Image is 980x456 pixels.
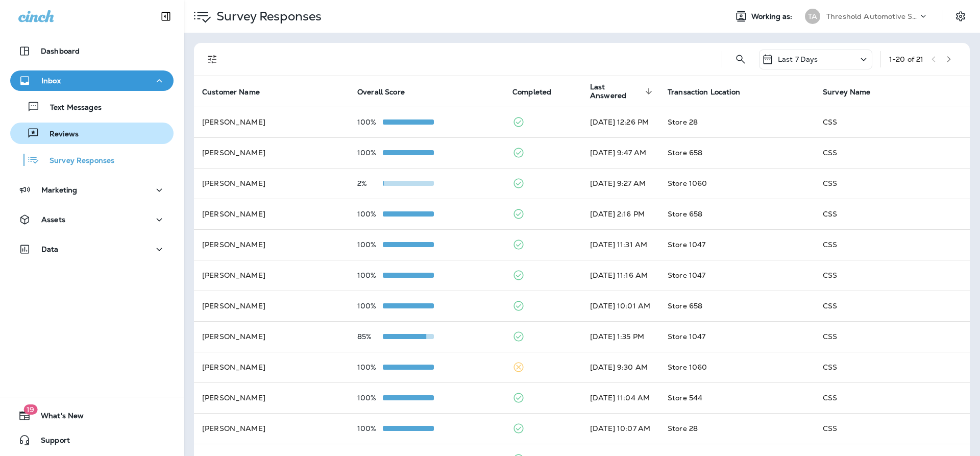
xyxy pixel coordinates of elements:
td: [PERSON_NAME] [194,229,349,260]
td: [DATE] 10:07 AM [582,413,659,444]
td: CSS [815,107,970,137]
p: 100% [357,363,383,371]
td: CSS [815,137,970,168]
p: 100% [357,424,383,433]
td: [DATE] 10:01 AM [582,291,659,321]
button: Assets [10,209,174,230]
td: [PERSON_NAME] [194,352,349,382]
td: [DATE] 2:16 PM [582,199,659,229]
p: Text Messages [40,103,102,113]
td: [DATE] 12:26 PM [582,107,659,137]
td: Store 544 [659,382,815,413]
td: Store 28 [659,107,815,137]
p: Survey Responses [212,9,322,24]
td: CSS [815,291,970,321]
span: What's New [31,412,84,424]
td: [PERSON_NAME] [194,199,349,229]
td: CSS [815,260,970,291]
p: 2% [357,179,383,187]
span: Last Answered [590,83,642,100]
td: [DATE] 11:04 AM [582,382,659,413]
span: Customer Name [202,87,273,97]
p: 100% [357,118,383,126]
span: Support [31,436,70,448]
p: 100% [357,302,383,310]
td: Store 1060 [659,168,815,199]
button: Marketing [10,180,174,200]
p: Data [41,245,59,253]
button: Inbox [10,70,174,91]
button: Survey Responses [10,149,174,171]
td: CSS [815,352,970,382]
td: CSS [815,382,970,413]
span: Transaction Location [668,87,753,97]
button: Settings [951,7,970,26]
td: [PERSON_NAME] [194,321,349,352]
td: CSS [815,168,970,199]
span: Survey Name [823,87,884,97]
td: CSS [815,229,970,260]
p: Dashboard [41,47,80,55]
td: Store 658 [659,137,815,168]
td: Store 28 [659,413,815,444]
div: TA [805,9,820,24]
td: Store 658 [659,291,815,321]
td: [PERSON_NAME] [194,168,349,199]
button: Search Survey Responses [730,49,751,69]
td: [DATE] 9:27 AM [582,168,659,199]
td: [PERSON_NAME] [194,291,349,321]
td: Store 1047 [659,229,815,260]
td: [DATE] 9:30 AM [582,352,659,382]
p: Assets [41,215,65,224]
span: Survey Name [823,88,871,97]
p: 85% [357,332,383,341]
p: Survey Responses [39,156,114,166]
span: Last Answered [590,83,655,100]
p: 100% [357,210,383,218]
p: Reviews [39,130,79,139]
td: CSS [815,413,970,444]
button: Dashboard [10,41,174,61]
span: 19 [23,404,37,415]
td: Store 1047 [659,321,815,352]
td: [DATE] 11:31 AM [582,229,659,260]
td: Store 658 [659,199,815,229]
td: [PERSON_NAME] [194,137,349,168]
td: [PERSON_NAME] [194,382,349,413]
td: [DATE] 9:47 AM [582,137,659,168]
button: Collapse Sidebar [152,6,180,27]
td: Store 1047 [659,260,815,291]
td: [PERSON_NAME] [194,260,349,291]
p: Threshold Automotive Service dba Grease Monkey [826,12,918,20]
p: 100% [357,394,383,402]
button: Support [10,430,174,450]
span: Transaction Location [668,88,740,97]
span: Overall Score [357,88,405,97]
button: Data [10,239,174,259]
td: [DATE] 1:35 PM [582,321,659,352]
p: Inbox [41,77,61,85]
p: 100% [357,149,383,157]
p: Marketing [41,186,77,194]
span: Working as: [751,12,795,21]
td: [PERSON_NAME] [194,107,349,137]
p: Last 7 Days [778,55,818,63]
button: 19What's New [10,405,174,426]
span: Completed [512,87,565,97]
td: CSS [815,199,970,229]
td: Store 1060 [659,352,815,382]
span: Customer Name [202,88,260,97]
p: 100% [357,241,383,249]
div: 1 - 20 of 21 [889,55,923,63]
span: Completed [512,88,551,97]
p: 100% [357,271,383,279]
span: Overall Score [357,87,418,97]
button: Text Messages [10,96,174,117]
button: Filters [202,49,223,69]
td: [DATE] 11:16 AM [582,260,659,291]
button: Reviews [10,123,174,144]
td: CSS [815,321,970,352]
td: [PERSON_NAME] [194,413,349,444]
